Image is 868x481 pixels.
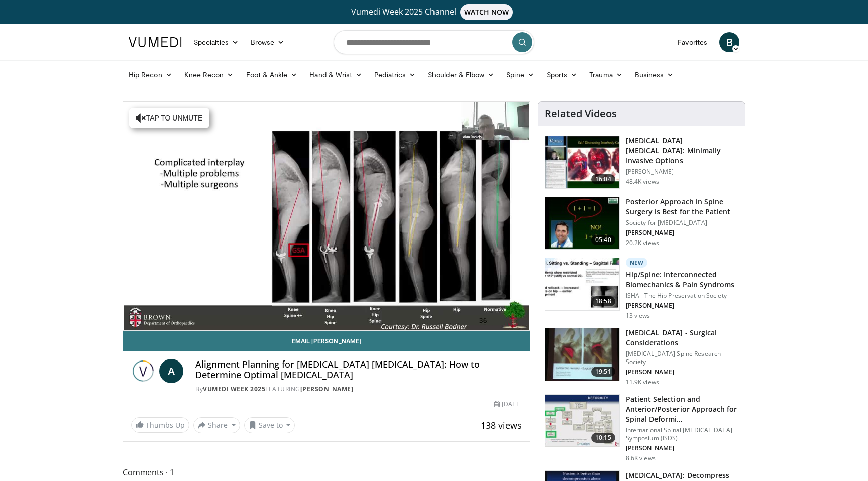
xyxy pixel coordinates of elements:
a: Trauma [583,65,629,85]
a: [PERSON_NAME] [300,385,354,393]
a: 16:04 [MEDICAL_DATA] [MEDICAL_DATA]: Minimally Invasive Options [PERSON_NAME] 48.4K views [545,136,739,189]
a: Knee Recon [178,65,240,85]
p: [MEDICAL_DATA] Spine Research Society [626,350,739,366]
h4: Related Videos [545,108,617,120]
span: 18:58 [591,296,615,306]
a: Hip Recon [123,65,178,85]
a: Hand & Wrist [303,65,368,85]
h3: Hip/Spine: Interconnected Biomechanics & Pain Syndroms [626,270,739,290]
a: Email [PERSON_NAME] [123,331,530,351]
img: beefc228-5859-4966-8bc6-4c9aecbbf021.150x105_q85_crop-smart_upscale.jpg [545,395,619,447]
h3: Posterior Approach in Spine Surgery is Best for the Patient [626,197,739,217]
button: Save to [244,417,295,433]
h4: Alignment Planning for [MEDICAL_DATA] [MEDICAL_DATA]: How to Determine Optimal [MEDICAL_DATA] [195,359,522,381]
a: Business [629,65,680,85]
span: 16:04 [591,174,615,184]
a: Pediatrics [368,65,422,85]
img: 3b6f0384-b2b2-4baa-b997-2e524ebddc4b.150x105_q85_crop-smart_upscale.jpg [545,197,619,250]
p: International Spinal [MEDICAL_DATA] Symposium (ISDS) [626,426,739,442]
a: Thumbs Up [131,417,189,433]
p: [PERSON_NAME] [626,302,739,310]
h3: [MEDICAL_DATA] - Surgical Considerations [626,328,739,348]
a: 18:58 New Hip/Spine: Interconnected Biomechanics & Pain Syndroms ISHA - The Hip Preservation Soci... [545,258,739,320]
span: 05:40 [591,235,615,245]
a: Shoulder & Elbow [422,65,500,85]
p: [PERSON_NAME] [626,444,739,452]
p: [PERSON_NAME] [626,168,739,176]
img: 0bdaa4eb-40dd-479d-bd02-e24569e50eb5.150x105_q85_crop-smart_upscale.jpg [545,258,619,310]
a: A [159,359,183,383]
span: 10:15 [591,433,615,443]
p: New [626,258,648,268]
button: Tap to unmute [129,108,209,128]
p: 13 views [626,312,650,320]
div: By FEATURING [195,385,522,394]
a: Vumedi Week 2025 [203,385,265,393]
a: Specialties [188,32,245,52]
a: 10:15 Patient Selection and Anterior/Posterior Approach for Spinal Deformi… International Spinal ... [545,394,739,462]
p: [PERSON_NAME] [626,229,739,237]
span: 138 views [481,419,522,431]
video-js: Video Player [123,102,530,331]
a: 05:40 Posterior Approach in Spine Surgery is Best for the Patient Society for [MEDICAL_DATA] [PER... [545,197,739,250]
img: df977cbb-5756-427a-b13c-efcd69dcbbf0.150x105_q85_crop-smart_upscale.jpg [545,328,619,381]
a: Favorites [672,32,713,52]
p: [PERSON_NAME] [626,368,739,376]
h3: [MEDICAL_DATA] [MEDICAL_DATA]: Minimally Invasive Options [626,136,739,166]
a: Spine [500,65,540,85]
p: 8.6K views [626,454,656,462]
p: 11.9K views [626,378,659,386]
img: Vumedi Week 2025 [131,359,155,383]
span: WATCH NOW [460,4,513,20]
input: Search topics, interventions [334,30,534,54]
a: 19:51 [MEDICAL_DATA] - Surgical Considerations [MEDICAL_DATA] Spine Research Society [PERSON_NAME... [545,328,739,386]
a: Browse [245,32,291,52]
p: Society for [MEDICAL_DATA] [626,219,739,227]
a: Foot & Ankle [240,65,304,85]
div: [DATE] [494,400,521,409]
span: Comments 1 [123,466,530,479]
p: ISHA - The Hip Preservation Society [626,292,739,300]
p: 48.4K views [626,178,659,186]
h3: Patient Selection and Anterior/Posterior Approach for Spinal Deformi… [626,394,739,424]
a: B [719,32,739,52]
a: Sports [540,65,584,85]
button: Share [193,417,240,433]
a: Vumedi Week 2025 ChannelWATCH NOW [130,4,738,20]
img: 9f1438f7-b5aa-4a55-ab7b-c34f90e48e66.150x105_q85_crop-smart_upscale.jpg [545,136,619,188]
img: VuMedi Logo [129,37,182,47]
span: 19:51 [591,367,615,377]
p: 20.2K views [626,239,659,247]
